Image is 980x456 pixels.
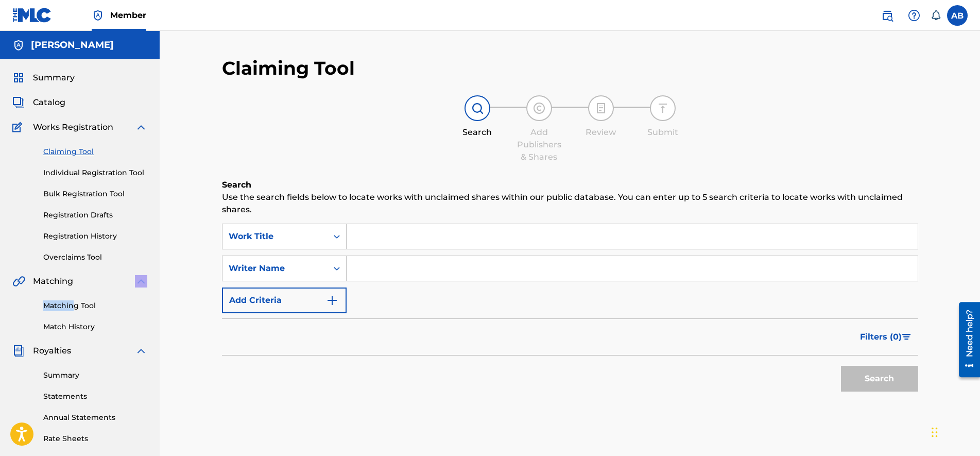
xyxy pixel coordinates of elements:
[43,231,147,242] a: Registration History
[33,121,113,133] span: Works Registration
[110,9,146,21] span: Member
[452,126,503,139] div: Search
[908,9,920,22] img: help
[637,126,689,139] div: Submit
[326,294,338,307] img: 9d2ae6d4665cec9f34b9.svg
[12,39,25,52] img: Accounts
[33,275,73,288] span: Matching
[513,126,565,163] div: Add Publishers & Shares
[33,96,65,109] span: Catalog
[12,96,65,109] a: CatalogCatalog
[135,345,147,357] img: expand
[135,121,147,133] img: expand
[43,300,147,311] a: Matching Tool
[229,230,321,243] div: Work Title
[229,262,321,275] div: Writer Name
[12,72,75,84] a: SummarySummary
[12,121,26,133] img: Works Registration
[222,179,918,191] h6: Search
[43,210,147,221] a: Registration Drafts
[222,57,355,80] h2: Claiming Tool
[43,391,147,402] a: Statements
[951,298,980,381] iframe: Resource Center
[12,275,25,288] img: Matching
[575,126,627,139] div: Review
[33,72,75,84] span: Summary
[43,252,147,263] a: Overclaims Tool
[932,417,938,448] div: Drag
[92,9,104,22] img: Top Rightsholder
[135,275,147,288] img: expand
[595,102,607,114] img: step indicator icon for Review
[31,39,114,51] h5: Asome Bide Jr
[12,8,52,23] img: MLC Logo
[12,72,25,84] img: Summary
[471,102,484,114] img: step indicator icon for Search
[33,345,71,357] span: Royalties
[43,433,147,444] a: Rate Sheets
[902,334,911,340] img: filter
[854,324,918,350] button: Filters (0)
[222,191,918,216] p: Use the search fields below to locate works with unclaimed shares within our public database. You...
[929,407,980,456] iframe: Chat Widget
[12,345,25,357] img: Royalties
[904,5,924,26] div: Help
[860,331,902,343] span: Filters ( 0 )
[533,102,545,114] img: step indicator icon for Add Publishers & Shares
[43,189,147,199] a: Bulk Registration Tool
[947,5,968,26] div: User Menu
[877,5,898,26] a: Public Search
[222,224,918,397] form: Search Form
[43,370,147,381] a: Summary
[43,412,147,423] a: Annual Statements
[222,288,347,313] button: Add Criteria
[881,9,893,22] img: search
[43,167,147,178] a: Individual Registration Tool
[931,10,941,21] div: Notifications
[12,96,25,109] img: Catalog
[43,322,147,332] a: Match History
[657,102,669,114] img: step indicator icon for Submit
[43,146,147,157] a: Claiming Tool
